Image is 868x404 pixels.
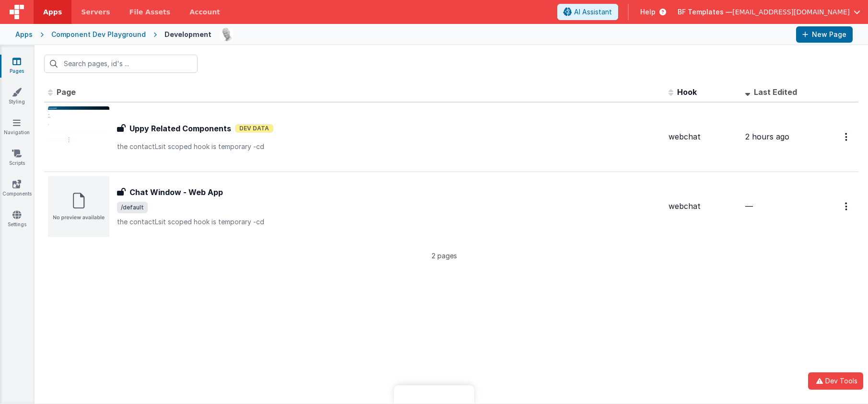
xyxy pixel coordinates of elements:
span: Dev Data [235,124,273,133]
span: AI Assistant [574,7,612,17]
button: Dev Tools [808,372,863,390]
span: Last Edited [754,87,797,97]
button: Options [839,127,855,147]
span: Servers [81,7,110,17]
h3: Uppy Related Components [129,123,231,134]
span: 2 hours ago [745,132,789,141]
div: Development [164,30,211,39]
p: 2 pages [44,251,844,261]
span: File Assets [129,7,171,17]
span: Page [57,87,76,97]
div: Apps [15,30,33,39]
p: the contactLsit scoped hook is temporary -cd [117,142,661,151]
span: [EMAIL_ADDRESS][DOMAIN_NAME] [732,7,850,17]
span: Help [640,7,656,17]
span: — [745,201,753,211]
button: BF Templates — [EMAIL_ADDRESS][DOMAIN_NAME] [678,7,860,17]
p: the contactLsit scoped hook is temporary -cd [117,217,661,227]
div: Component Dev Playground [51,30,146,39]
span: BF Templates — [678,7,732,17]
input: Search pages, id's ... [44,55,198,73]
span: Apps [43,7,62,17]
button: Options [839,196,855,216]
img: 11ac31fe5dc3d0eff3fbbbf7b26fa6e1 [220,28,233,41]
button: New Page [796,26,853,43]
div: webchat [669,201,738,212]
span: Hook [677,87,697,97]
button: AI Assistant [557,4,618,20]
h3: Chat Window - Web App [129,186,223,198]
span: /default [117,202,148,213]
div: webchat [669,131,738,142]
